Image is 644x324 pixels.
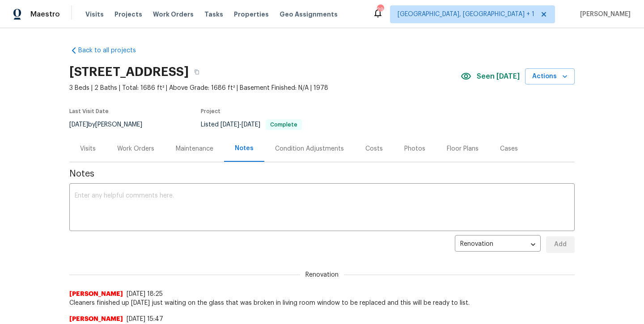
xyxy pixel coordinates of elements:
span: Actions [532,71,568,82]
div: Work Orders [117,144,154,153]
span: [DATE] [220,122,239,128]
span: [PERSON_NAME] [576,10,631,19]
span: Visits [85,10,104,19]
span: [DATE] 15:47 [127,316,163,322]
span: Complete [267,122,301,127]
span: Renovation [300,270,344,279]
span: [PERSON_NAME] [69,290,123,299]
span: Tasks [204,11,223,17]
span: 3 Beds | 2 Baths | Total: 1686 ft² | Above Grade: 1686 ft² | Basement Finished: N/A | 1978 [69,84,461,93]
span: Listed [201,122,302,128]
span: [DATE] 18:25 [127,291,163,297]
span: Work Orders [153,10,194,19]
span: - [220,122,260,128]
span: [PERSON_NAME] [69,315,123,324]
span: Seen [DATE] [477,72,520,81]
div: Costs [365,144,383,153]
span: Project [201,109,220,114]
span: Geo Assignments [280,10,338,19]
div: Renovation [455,234,541,256]
div: Photos [404,144,425,153]
span: Properties [234,10,269,19]
div: Notes [235,144,254,153]
div: Floor Plans [447,144,479,153]
div: Condition Adjustments [275,144,344,153]
span: [DATE] [69,122,88,128]
span: [GEOGRAPHIC_DATA], [GEOGRAPHIC_DATA] + 1 [398,10,534,19]
div: 29 [377,5,383,14]
div: Visits [80,144,96,153]
button: Actions [525,68,575,85]
span: Notes [69,169,575,178]
div: by [PERSON_NAME] [69,119,153,130]
span: Cleaners finished up [DATE] just waiting on the glass that was broken in living room window to be... [69,299,575,307]
h2: [STREET_ADDRESS] [69,67,189,76]
span: Projects [114,10,142,19]
div: Maintenance [176,144,213,153]
span: Maestro [30,10,60,19]
div: Cases [500,144,518,153]
span: [DATE] [241,122,260,128]
a: Back to all projects [69,46,155,55]
button: Copy Address [189,64,205,80]
span: Last Visit Date [69,109,109,114]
